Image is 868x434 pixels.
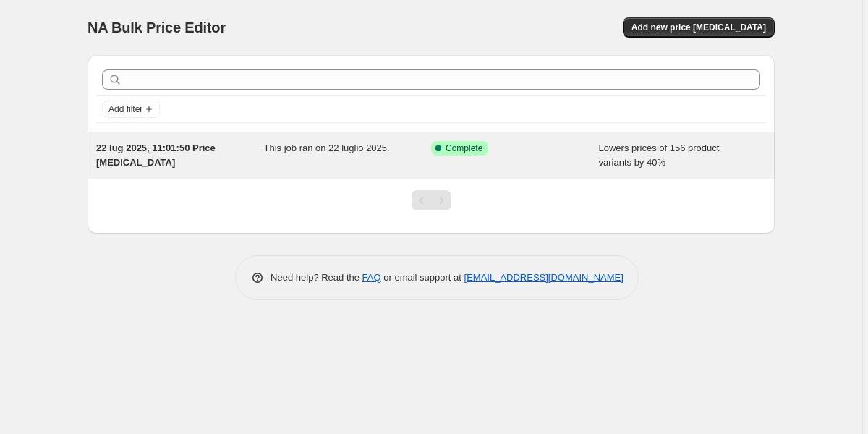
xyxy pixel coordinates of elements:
span: 22 lug 2025, 11:01:50 Price [MEDICAL_DATA] [96,142,216,168]
span: Need help? Read the [271,272,362,283]
button: Add filter [102,101,160,118]
span: Complete [446,142,482,154]
span: or email support at [381,272,464,283]
span: This job ran on 22 luglio 2025. [264,142,390,153]
a: [EMAIL_ADDRESS][DOMAIN_NAME] [464,272,624,283]
button: Add new price [MEDICAL_DATA] [623,17,775,38]
span: Add filter [109,103,142,115]
a: FAQ [362,272,381,283]
span: NA Bulk Price Editor [88,20,226,35]
span: Lowers prices of 156 product variants by 40% [599,142,720,168]
nav: Pagination [412,190,451,210]
span: Add new price [MEDICAL_DATA] [631,22,766,33]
